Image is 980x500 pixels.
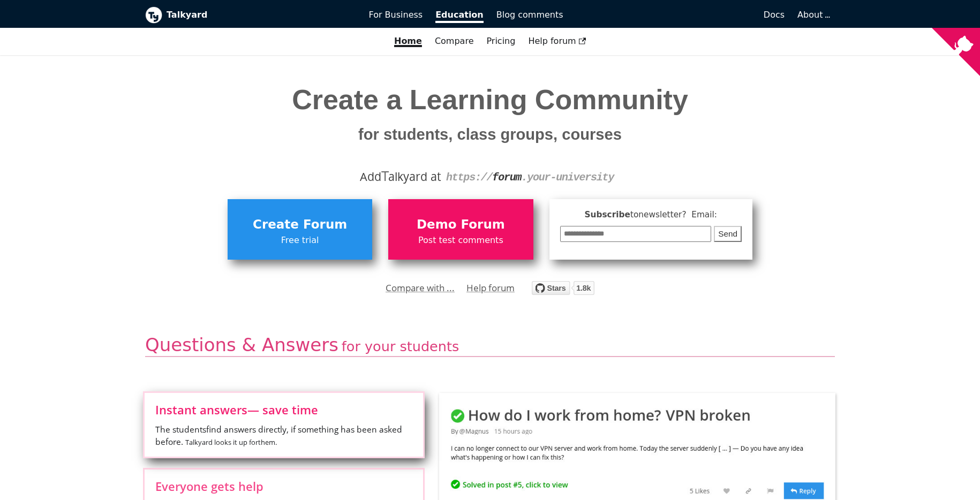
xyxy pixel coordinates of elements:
[528,36,586,46] span: Help forum
[560,208,742,222] span: Subscribe
[394,215,527,235] span: Demo Forum
[480,32,522,50] a: Pricing
[764,10,785,20] span: Docs
[145,6,162,24] img: Talkyard logo
[714,226,742,243] button: Send
[292,84,688,146] span: Create a Learning Community
[342,338,459,354] span: for your students
[532,283,594,298] a: Star debiki/talkyard on GitHub
[185,437,277,447] small: Talkyard looks it up for them .
[145,334,835,358] h2: Questions & Answers
[466,280,515,296] a: Help forum
[490,6,570,24] a: Blog comments
[630,210,717,219] span: to newsletter ? Email:
[522,32,592,50] a: Help forum
[155,404,412,415] span: Instant answers — save time
[797,10,828,20] a: About
[388,32,428,50] a: Home
[446,171,614,184] code: https:// .your-university
[381,166,389,185] span: T
[358,126,622,143] small: for students, class groups, courses
[167,8,354,22] b: Talkyard
[153,168,827,186] div: Add alkyard at
[435,36,474,46] a: Compare
[394,233,527,247] span: Post test comments
[155,423,412,448] span: The students find answers directly, if something has been asked before.
[233,215,367,235] span: Create Forum
[233,233,367,247] span: Free trial
[492,171,521,184] strong: forum
[228,199,372,259] a: Create ForumFree trial
[429,6,490,24] a: Education
[155,480,412,492] span: Everyone gets help
[532,281,594,295] img: talkyard.svg
[363,6,429,24] a: For Business
[388,199,533,259] a: Demo ForumPost test comments
[496,10,563,20] span: Blog comments
[369,10,423,20] span: For Business
[435,10,484,23] span: Education
[570,6,791,24] a: Docs
[386,280,455,296] a: Compare with ...
[145,6,354,24] a: Talkyard logoTalkyard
